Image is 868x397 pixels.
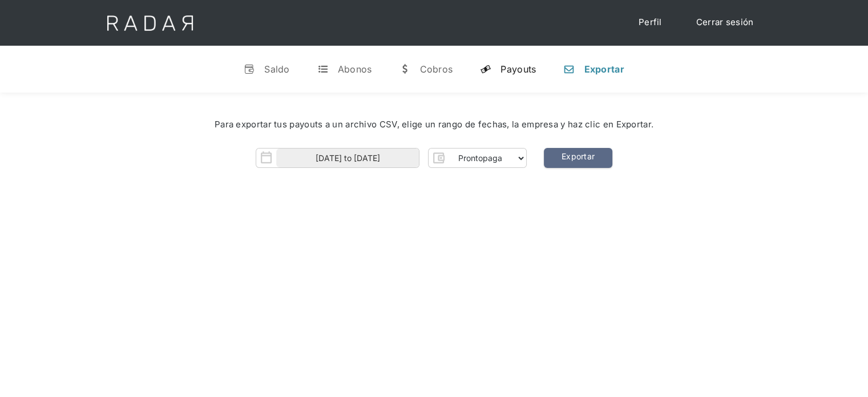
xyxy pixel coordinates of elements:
div: t [317,63,329,75]
div: Payouts [500,63,536,75]
div: Exportar [584,63,624,75]
a: Exportar [544,148,612,168]
div: Para exportar tus payouts a un archivo CSV, elige un rango de fechas, la empresa y haz clic en Ex... [34,118,834,131]
div: Cobros [419,63,453,75]
a: Cerrar sesión [685,11,765,34]
div: Abonos [338,63,372,75]
div: y [480,63,491,75]
form: Form [256,148,527,168]
div: n [563,63,575,75]
div: v [244,63,255,75]
div: Saldo [264,63,290,75]
a: Perfil [627,11,673,34]
div: w [399,63,410,75]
